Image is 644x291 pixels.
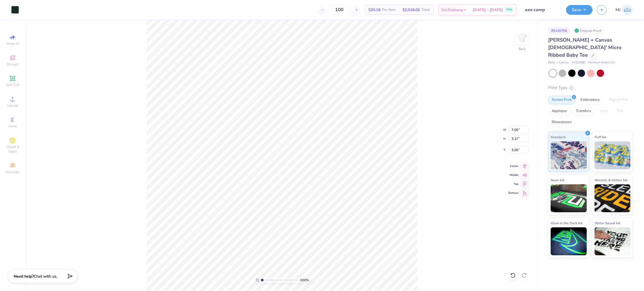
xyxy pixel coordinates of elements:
div: Print Type [548,85,633,91]
span: FREE [506,8,512,12]
img: Standard [551,141,587,169]
div: Embroidery [577,96,603,104]
span: [PERSON_NAME] + Canvas [DEMOGRAPHIC_DATA]' Micro Ribbed Baby Tee [548,37,621,58]
span: # 1010BE [572,60,585,65]
span: MJ [615,7,621,13]
div: Transfers [572,107,595,115]
div: Foil [614,107,627,115]
span: Metallic & Glitter Ink [595,177,628,183]
span: Bella + Canvas [548,60,569,65]
span: $2,018.00 [402,7,420,13]
span: Upload [7,103,18,108]
div: Original Proof [573,27,604,34]
img: Puff Ink [595,141,631,169]
span: Chat with us. [34,274,57,279]
span: Water based Ink [595,220,620,226]
span: Bottom [508,191,518,195]
span: Standard [551,134,565,140]
button: Save [566,5,593,15]
img: Glow in the Dark Ink [551,227,587,255]
span: Per Item [382,7,396,13]
span: Add Text [6,83,19,87]
span: Top [508,182,518,186]
span: Decorate [6,170,19,174]
input: – – [328,5,350,15]
span: Middle [508,173,518,177]
span: Clipart & logos [3,145,22,154]
div: Rhinestones [548,118,575,127]
img: Back [517,32,528,44]
img: Water based Ink [595,227,631,255]
div: Back [518,46,526,51]
span: Est. Delivery [441,7,463,13]
input: Untitled Design [521,4,562,15]
span: [DATE] - [DATE] [473,7,503,13]
img: Neon Ink [551,184,587,212]
div: Digital Print [605,96,632,104]
span: Image AI [6,41,19,46]
span: $20.18 [368,7,380,13]
div: # 514979B [548,27,570,34]
span: 100 % [300,278,309,283]
span: Glow in the Dark Ink [551,220,583,226]
span: Total [422,7,430,13]
img: Mark Joshua Mullasgo [622,4,633,15]
div: Applique [548,107,570,115]
span: Greek [8,124,17,128]
span: Center [508,164,518,168]
div: Screen Print [548,96,575,104]
span: Puff Ink [595,134,606,140]
span: Designs [6,62,19,66]
span: Minimum Order: 12 + [588,60,616,65]
div: Vinyl [596,107,612,115]
img: Metallic & Glitter Ink [595,184,631,212]
strong: Need help? [14,274,34,279]
a: MJ [615,4,633,15]
span: Neon Ink [551,177,564,183]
